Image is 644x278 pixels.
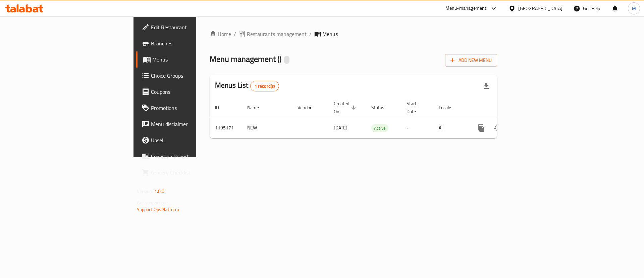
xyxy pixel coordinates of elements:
[137,198,168,207] span: Get support on:
[251,83,279,89] span: 1 record(s)
[151,39,236,47] span: Branches
[371,104,393,112] span: Status
[433,118,468,138] td: All
[151,120,236,128] span: Menu disclaimer
[136,84,241,100] a: Coupons
[136,68,241,84] a: Choice Groups
[239,30,307,38] a: Restaurants management
[215,80,279,91] h2: Menus List
[151,88,236,96] span: Coupons
[322,30,338,38] span: Menus
[136,132,241,148] a: Upsell
[450,56,492,65] span: Add New Menu
[137,205,179,214] a: Support.OpsPlatform
[247,30,307,38] span: Restaurants management
[210,51,281,67] span: Menu management ( )
[151,136,236,144] span: Upsell
[445,4,487,12] div: Menu-management
[473,120,489,136] button: more
[154,187,165,196] span: 1.0.0
[136,19,241,35] a: Edit Restaurant
[136,35,241,51] a: Branches
[247,104,268,112] span: Name
[298,104,320,112] span: Vendor
[242,118,292,138] td: NEW
[468,97,543,118] th: Actions
[151,72,236,80] span: Choice Groups
[401,118,433,138] td: -
[478,78,494,94] div: Export file
[407,100,425,116] span: Start Date
[152,55,236,64] span: Menus
[371,124,388,132] span: Active
[136,116,241,132] a: Menu disclaimer
[632,5,636,12] span: M
[309,30,312,38] li: /
[215,104,228,112] span: ID
[151,104,236,112] span: Promotions
[151,168,236,176] span: Grocery Checklist
[250,81,279,91] div: Total records count
[334,100,358,116] span: Created On
[136,148,241,164] a: Coverage Report
[137,187,153,196] span: Version:
[518,5,562,12] div: [GEOGRAPHIC_DATA]
[151,152,236,160] span: Coverage Report
[210,30,497,38] nav: breadcrumb
[136,100,241,116] a: Promotions
[334,123,347,132] span: [DATE]
[136,164,241,181] a: Grocery Checklist
[489,120,505,136] button: Change Status
[151,23,236,31] span: Edit Restaurant
[445,54,497,67] button: Add New Menu
[136,51,241,68] a: Menus
[439,104,460,112] span: Locale
[210,97,543,138] table: enhanced table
